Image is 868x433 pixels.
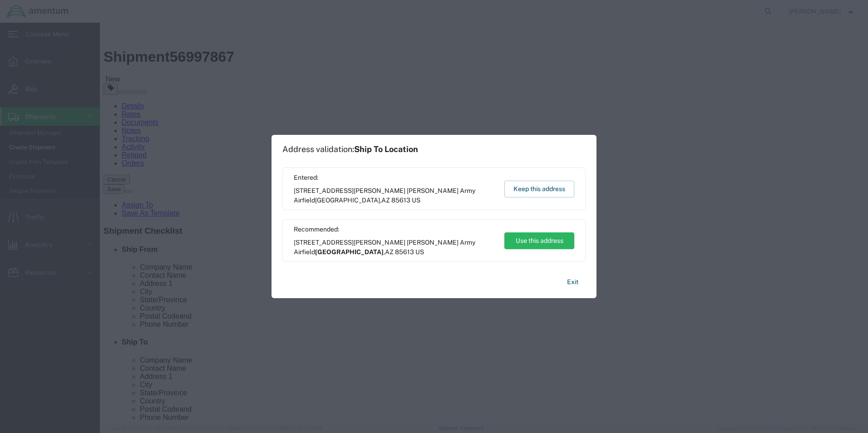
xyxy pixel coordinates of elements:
[294,225,496,234] span: Recommended:
[385,248,394,256] span: AZ
[504,181,574,197] button: Keep this address
[315,197,380,204] span: [GEOGRAPHIC_DATA]
[294,186,496,205] span: [STREET_ADDRESS][PERSON_NAME] [PERSON_NAME] Army Airfield ,
[391,197,410,204] span: 85613
[412,197,420,204] span: US
[395,248,414,256] span: 85613
[282,144,418,154] h1: Address validation:
[294,238,496,257] span: [STREET_ADDRESS][PERSON_NAME] [PERSON_NAME] Army Airfield ,
[415,248,424,256] span: US
[504,232,574,249] button: Use this address
[315,248,384,256] span: [GEOGRAPHIC_DATA]
[354,144,418,154] span: Ship To Location
[294,173,496,182] span: Entered:
[381,197,390,204] span: AZ
[560,274,586,290] button: Exit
